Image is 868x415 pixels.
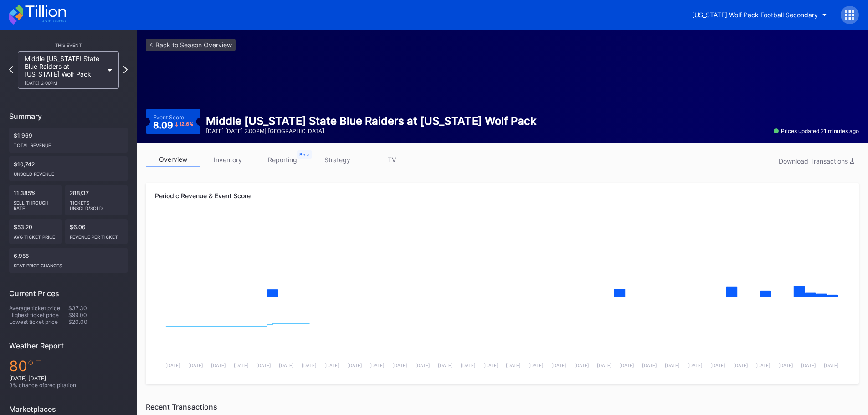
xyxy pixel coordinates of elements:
text: [DATE] [370,363,385,368]
div: Download Transactions [779,157,854,165]
div: Weather Report [9,341,128,350]
text: [DATE] [256,363,271,368]
svg: Chart title [155,215,850,307]
div: seat price changes [14,259,123,268]
button: [US_STATE] Wolf Pack Football Secondary [685,6,834,23]
a: reporting [255,153,310,167]
div: Total Revenue [14,139,123,148]
text: [DATE] [165,363,180,368]
div: Avg ticket price [14,231,57,240]
div: [US_STATE] Wolf Pack Football Secondary [692,11,818,19]
div: [DATE] 2:00PM [25,80,103,86]
text: [DATE] [597,363,612,368]
div: $20.00 [68,318,128,325]
text: [DATE] [688,363,703,368]
text: [DATE] [506,363,521,368]
text: [DATE] [302,363,317,368]
text: [DATE] [733,363,748,368]
text: [DATE] [483,363,498,368]
div: $37.30 [68,305,128,312]
text: [DATE] [529,363,544,368]
a: TV [365,153,419,167]
span: ℉ [27,357,42,375]
text: [DATE] [279,363,294,368]
text: [DATE] [665,363,680,368]
div: Average ticket price [9,305,68,312]
div: Summary [9,112,128,121]
text: [DATE] [234,363,249,368]
text: [DATE] [551,363,566,368]
a: strategy [310,153,365,167]
div: 6,955 [9,248,128,273]
div: This Event [9,42,128,48]
text: [DATE] [574,363,589,368]
div: Sell Through Rate [14,196,57,211]
text: [DATE] [755,363,770,368]
text: [DATE] [619,363,634,368]
svg: Chart title [155,307,850,375]
div: $10,742 [9,156,128,181]
div: 11.385% [9,185,62,215]
div: Middle [US_STATE] State Blue Raiders at [US_STATE] Wolf Pack [25,55,103,86]
text: [DATE] [461,363,476,368]
div: 3 % chance of precipitation [9,382,128,389]
div: [DATE] [DATE] [9,375,128,382]
text: [DATE] [415,363,430,368]
div: $99.00 [68,312,128,318]
text: [DATE] [778,363,793,368]
a: <-Back to Season Overview [146,39,236,51]
text: [DATE] [710,363,725,368]
text: [DATE] [188,363,203,368]
text: [DATE] [392,363,407,368]
div: Lowest ticket price [9,318,68,325]
div: 8.09 [153,121,194,130]
div: Current Prices [9,289,128,298]
text: [DATE] [438,363,453,368]
text: [DATE] [347,363,362,368]
text: [DATE] [824,363,839,368]
text: [DATE] [211,363,226,368]
text: [DATE] [801,363,816,368]
div: [DATE] [DATE] 2:00PM | [GEOGRAPHIC_DATA] [206,128,536,134]
div: 80 [9,357,128,375]
div: Revenue per ticket [70,231,123,240]
div: Marketplaces [9,405,128,414]
div: Periodic Revenue & Event Score [155,192,850,200]
div: $53.20 [9,219,62,244]
div: Middle [US_STATE] State Blue Raiders at [US_STATE] Wolf Pack [206,114,536,128]
div: 288/37 [65,185,128,215]
button: Download Transactions [774,155,859,167]
div: Prices updated 21 minutes ago [774,128,859,134]
a: overview [146,153,200,167]
div: Recent Transactions [146,402,859,411]
a: inventory [200,153,255,167]
div: $1,969 [9,128,128,153]
div: Tickets Unsold/Sold [70,196,123,211]
text: [DATE] [642,363,657,368]
div: $6.06 [65,219,128,244]
div: Highest ticket price [9,312,68,318]
div: 12.6 % [179,122,193,127]
div: Unsold Revenue [14,168,123,177]
text: [DATE] [324,363,339,368]
div: Event Score [153,114,184,121]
